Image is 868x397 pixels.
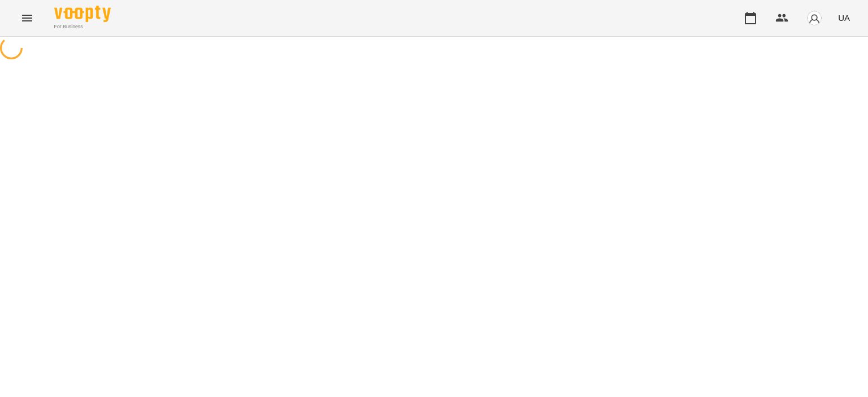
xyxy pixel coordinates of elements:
span: For Business [54,23,111,30]
button: UA [834,7,854,28]
img: avatar_s.png [806,10,822,26]
img: Voopty Logo [54,6,111,22]
button: Menu [14,5,41,32]
span: UA [838,12,850,24]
